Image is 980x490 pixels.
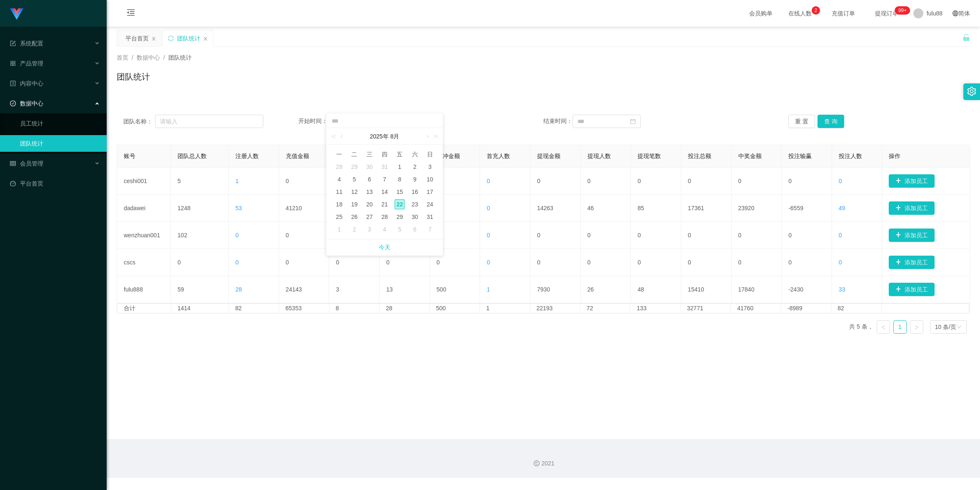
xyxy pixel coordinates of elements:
[530,195,581,222] td: 14263
[235,259,239,266] span: 0
[20,115,100,132] a: 员工统计
[681,304,731,313] td: 32771
[20,135,100,152] a: 团队统计
[631,249,681,276] td: 0
[10,60,43,67] span: 产品管理
[395,224,405,234] div: 5
[380,224,390,234] div: 4
[631,222,681,249] td: 0
[889,229,935,242] button: 图标: plus添加员工
[831,304,881,313] td: 82
[407,151,422,158] span: 六
[332,186,347,198] td: 2025年8月11日
[681,222,732,249] td: 0
[914,325,919,330] i: 图标: right
[332,161,347,173] td: 2025年7月28日
[235,286,242,293] span: 28
[177,153,207,159] span: 团队总人数
[379,239,390,255] a: 今天
[422,148,437,161] th: 周日
[957,324,962,330] i: 图标: down
[422,198,437,211] td: 2025年8月24日
[362,151,377,158] span: 三
[487,286,490,293] span: 1
[952,10,958,16] i: 图标: global
[229,304,279,313] td: 82
[543,118,572,124] span: 结束时间：
[279,304,329,313] td: 65353
[487,232,490,239] span: 0
[365,199,375,209] div: 20
[630,118,636,124] i: 图标: calendar
[480,304,530,313] td: 1
[681,249,732,276] td: 0
[410,174,420,184] div: 9
[377,173,392,186] td: 2025年8月7日
[631,168,681,195] td: 0
[347,161,362,173] td: 2025年7月29日
[235,178,239,184] span: 1
[889,153,900,159] span: 操作
[334,187,344,197] div: 11
[407,148,422,161] th: 周六
[365,212,375,222] div: 27
[365,224,375,234] div: 3
[10,80,16,86] i: 图标: profile
[177,30,200,46] div: 团队统计
[362,186,377,198] td: 2025年8月13日
[581,195,631,222] td: 46
[732,222,782,249] td: 0
[967,87,976,96] i: 图标: setting
[329,276,380,303] td: 3
[410,162,420,172] div: 2
[430,168,480,195] td: 0
[731,304,781,313] td: 41760
[10,8,23,20] img: logo.9652507e.png
[530,222,581,249] td: 0
[782,195,832,222] td: -6559
[827,10,859,16] span: 充值订单
[124,153,135,159] span: 账号
[332,173,347,186] td: 2025年8月4日
[407,173,422,186] td: 2025年8月9日
[732,195,782,222] td: 23920
[349,224,359,234] div: 2
[581,276,631,303] td: 26
[171,222,229,249] td: 102
[410,187,420,197] div: 16
[332,148,347,161] th: 周一
[203,36,208,41] i: 图标: close
[123,117,155,126] span: 团队名称：
[530,304,580,313] td: 22193
[732,276,782,303] td: 17840
[407,211,422,223] td: 2025年8月30日
[534,460,540,466] i: 图标: copyright
[530,276,581,303] td: 7930
[839,232,842,239] span: 0
[530,249,581,276] td: 0
[430,276,480,303] td: 500
[849,320,873,334] li: 共 5 条，
[630,304,680,313] td: 133
[10,175,100,192] a: 图标: dashboard平台首页
[839,205,845,211] span: 49
[487,205,490,211] span: 0
[235,205,242,211] span: 53
[362,211,377,223] td: 2025年8月27日
[392,151,407,158] span: 五
[839,153,862,159] span: 投注人数
[894,321,906,333] a: 1
[349,162,359,172] div: 29
[377,161,392,173] td: 2025年7月31日
[530,168,581,195] td: 0
[580,304,630,313] td: 72
[347,148,362,161] th: 周二
[168,54,192,61] span: 团队统计
[339,128,346,145] a: 上个月 (翻页上键)
[962,34,970,41] i: 图标: unlock
[380,187,390,197] div: 14
[168,35,174,41] i: 图标: sync
[377,211,392,223] td: 2025年8月28日
[377,198,392,211] td: 2025年8月21日
[781,304,831,313] td: -8989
